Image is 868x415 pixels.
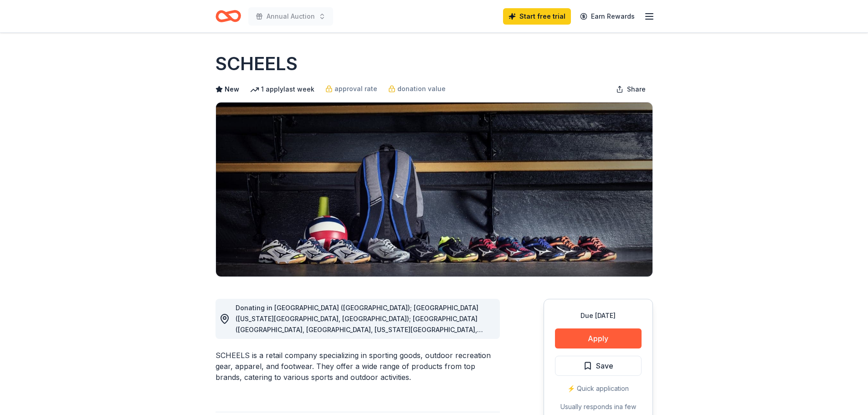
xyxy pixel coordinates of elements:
a: Home [216,5,241,27]
a: Start free trial [503,8,571,25]
span: approval rate [334,83,377,94]
a: Earn Rewards [575,8,640,25]
div: Due [DATE] [555,310,642,321]
div: 1 apply last week [250,84,314,95]
span: donation value [397,83,446,94]
button: Annual Auction [248,7,333,26]
h1: SCHEELS [216,51,298,77]
div: ⚡️ Quick application [555,383,642,394]
div: SCHEELS is a retail company specializing in sporting goods, outdoor recreation gear, apparel, and... [216,350,500,383]
a: approval rate [325,83,377,94]
span: New [225,84,239,95]
a: donation value [388,83,446,94]
button: Apply [555,328,642,348]
img: Image for SCHEELS [216,102,652,277]
button: Share [609,80,653,98]
button: Save [555,356,642,376]
span: Save [596,360,613,372]
span: Share [627,84,646,95]
span: Annual Auction [267,11,315,22]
